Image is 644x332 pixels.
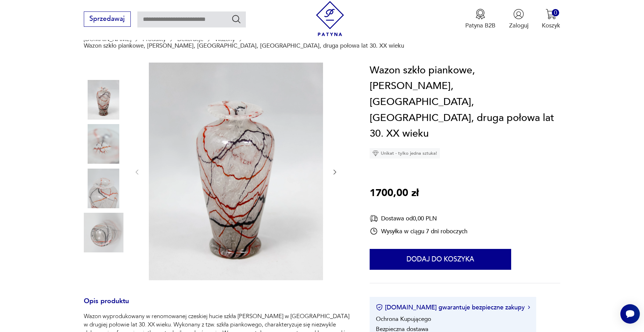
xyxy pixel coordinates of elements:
[370,214,378,223] img: Ikona dostawy
[370,63,560,142] h1: Wazon szkło piankowe, [PERSON_NAME], [GEOGRAPHIC_DATA], [GEOGRAPHIC_DATA], druga połowa lat 30. X...
[376,304,383,311] img: Ikona certyfikatu
[84,299,350,313] h3: Opis produktu
[149,63,323,280] img: Zdjęcie produktu Wazon szkło piankowe, Johann Lötz Witwe, Klostermühle, Czechy, druga połowa lat ...
[370,227,467,235] div: Wysyłka w ciągu 7 dni roboczych
[231,14,241,24] button: Szukaj
[465,22,496,30] p: Patyna B2B
[546,9,556,19] img: Ikona koszyka
[84,169,123,208] img: Zdjęcie produktu Wazon szkło piankowe, Johann Lötz Witwe, Klostermühle, Czechy, druga połowa lat ...
[313,1,348,36] img: Patyna - sklep z meblami i dekoracjami vintage
[465,9,496,30] a: Ikona medaluPatyna B2B
[376,303,530,312] button: [DOMAIN_NAME] gwarantuje bezpieczne zakupy
[542,9,560,30] button: 0Koszyk
[84,124,123,164] img: Zdjęcie produktu Wazon szkło piankowe, Johann Lötz Witwe, Klostermühle, Czechy, druga połowa lat ...
[465,9,496,30] button: Patyna B2B
[509,22,529,30] p: Zaloguj
[84,42,404,49] p: Wazon szkło piankowe, [PERSON_NAME], [GEOGRAPHIC_DATA], [GEOGRAPHIC_DATA], druga połowa lat 30. X...
[513,9,524,19] img: Ikonka użytkownika
[84,213,123,252] img: Zdjęcie produktu Wazon szkło piankowe, Johann Lötz Witwe, Klostermühle, Czechy, druga połowa lat ...
[372,150,379,156] img: Ikona diamentu
[475,9,486,19] img: Ikona medalu
[552,9,559,16] div: 0
[84,17,131,22] a: Sprzedawaj
[509,9,529,30] button: Zaloguj
[370,214,467,223] div: Dostawa od 0,00 PLN
[542,22,560,30] p: Koszyk
[620,304,640,324] iframe: Smartsupp widget button
[370,185,419,201] p: 1700,00 zł
[528,306,530,309] img: Ikona strzałki w prawo
[84,11,131,27] button: Sprzedawaj
[370,249,511,270] button: Dodaj do koszyka
[370,148,440,159] div: Unikat - tylko jedna sztuka!
[84,80,123,120] img: Zdjęcie produktu Wazon szkło piankowe, Johann Lötz Witwe, Klostermühle, Czechy, druga połowa lat ...
[376,315,431,323] li: Ochrona Kupującego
